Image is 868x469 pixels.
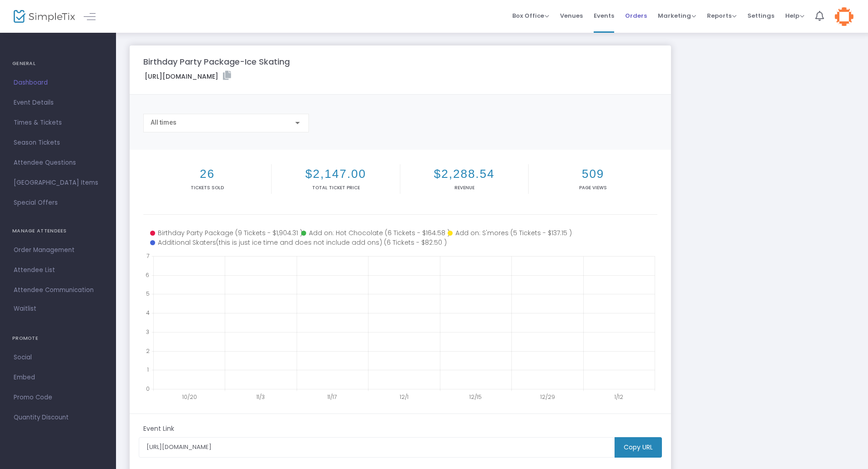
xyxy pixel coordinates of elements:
[560,4,583,27] span: Venues
[143,55,290,68] m-panel-title: Birthday Party Package-Ice Skating
[12,222,104,240] h4: MANAGE ATTENDEES
[327,393,337,401] text: 11/17
[707,11,737,20] span: Reports
[182,393,197,401] text: 10/20
[530,167,655,181] h2: 509
[12,329,104,348] h4: PROMOTE
[512,11,549,20] span: Box Office
[146,252,149,260] text: 7
[145,71,231,81] label: [URL][DOMAIN_NAME]
[14,97,102,109] span: Event Details
[14,284,102,296] span: Attendee Communication
[625,4,647,27] span: Orders
[146,347,150,354] text: 2
[14,372,102,383] span: Embed
[146,271,149,278] text: 6
[615,437,662,458] m-button: Copy URL
[14,352,102,363] span: Social
[273,184,398,191] p: Total Ticket Price
[14,244,102,256] span: Order Management
[402,167,526,181] h2: $2,288.54
[14,304,36,313] span: Waitlist
[747,4,774,27] span: Settings
[530,184,655,191] p: Page Views
[145,184,269,191] p: Tickets sold
[14,264,102,276] span: Attendee List
[594,4,614,27] span: Events
[14,392,102,403] span: Promo Code
[146,385,150,393] text: 0
[14,412,102,424] span: Quantity Discount
[256,393,265,401] text: 11/3
[14,77,102,89] span: Dashboard
[146,290,150,298] text: 5
[469,393,482,401] text: 12/15
[785,11,804,20] span: Help
[614,393,623,401] text: 1/12
[658,11,696,20] span: Marketing
[14,137,102,149] span: Season Tickets
[146,328,149,335] text: 3
[14,117,102,129] span: Times & Tickets
[143,424,174,434] m-panel-subtitle: Event Link
[540,393,555,401] text: 12/29
[399,393,409,401] text: 12/1
[14,197,102,209] span: Special Offers
[273,167,398,181] h2: $2,147.00
[147,366,149,373] text: 1
[151,119,177,126] span: All times
[402,184,526,191] p: Revenue
[146,309,150,317] text: 4
[14,177,102,189] span: [GEOGRAPHIC_DATA] Items
[12,55,104,73] h4: GENERAL
[145,167,269,181] h2: 26
[14,157,102,169] span: Attendee Questions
